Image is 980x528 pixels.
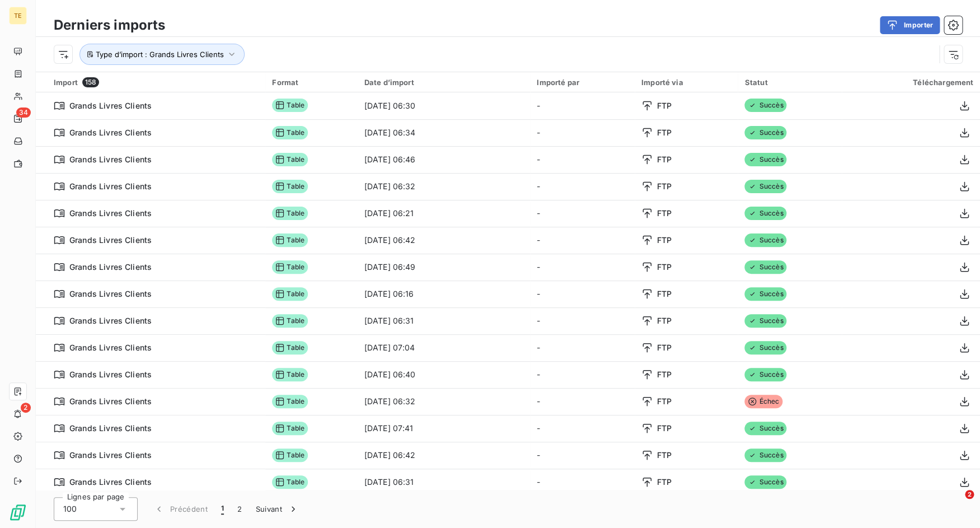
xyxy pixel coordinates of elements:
[272,395,308,408] span: Table
[657,127,672,138] span: FTP
[530,361,635,388] td: -
[21,403,31,413] span: 2
[358,173,531,200] td: [DATE] 06:32
[358,146,531,173] td: [DATE] 06:46
[54,77,259,87] div: Import
[942,490,969,517] iframe: Intercom live chat
[358,415,531,442] td: [DATE] 07:41
[657,235,672,246] span: FTP
[358,92,531,119] td: [DATE] 06:30
[744,395,782,408] span: Échec
[69,315,152,326] span: Grands Livres Clients
[744,422,786,435] span: Succès
[69,396,152,407] span: Grands Livres Clients
[69,208,152,219] span: Grands Livres Clients
[530,388,635,415] td: -
[744,180,786,193] span: Succès
[272,78,350,87] div: Format
[69,423,152,434] span: Grands Livres Clients
[63,503,77,515] span: 100
[744,475,786,489] span: Succès
[657,476,672,488] span: FTP
[657,315,672,326] span: FTP
[530,173,635,200] td: -
[358,442,531,469] td: [DATE] 06:42
[358,119,531,146] td: [DATE] 06:34
[657,181,672,192] span: FTP
[272,448,308,462] span: Table
[214,497,231,521] button: 1
[231,497,248,521] button: 2
[744,99,786,112] span: Succès
[358,281,531,307] td: [DATE] 06:16
[272,475,308,489] span: Table
[272,207,308,220] span: Table
[358,254,531,281] td: [DATE] 06:49
[364,78,524,87] div: Date d’import
[272,180,308,193] span: Table
[530,146,635,173] td: -
[272,233,308,247] span: Table
[79,44,245,65] button: Type d’import : Grands Livres Clients
[744,260,786,274] span: Succès
[657,450,672,461] span: FTP
[848,78,973,87] div: Téléchargement
[657,369,672,380] span: FTP
[272,341,308,354] span: Table
[272,287,308,301] span: Table
[530,200,635,227] td: -
[657,423,672,434] span: FTP
[657,288,672,300] span: FTP
[530,415,635,442] td: -
[744,314,786,328] span: Succès
[69,181,152,192] span: Grands Livres Clients
[358,334,531,361] td: [DATE] 07:04
[641,78,732,87] div: Importé via
[744,341,786,354] span: Succès
[530,281,635,307] td: -
[16,108,31,118] span: 34
[69,154,152,165] span: Grands Livres Clients
[530,92,635,119] td: -
[96,50,224,59] span: Type d’import : Grands Livres Clients
[272,314,308,328] span: Table
[272,260,308,274] span: Table
[147,497,214,521] button: Précédent
[272,422,308,435] span: Table
[880,16,940,34] button: Importer
[744,126,786,139] span: Succès
[69,342,152,353] span: Grands Livres Clients
[358,469,531,496] td: [DATE] 06:31
[744,448,786,462] span: Succès
[530,442,635,469] td: -
[530,334,635,361] td: -
[744,368,786,381] span: Succès
[69,369,152,380] span: Grands Livres Clients
[272,99,308,112] span: Table
[657,261,672,273] span: FTP
[69,127,152,138] span: Grands Livres Clients
[530,254,635,281] td: -
[744,153,786,166] span: Succès
[744,287,786,301] span: Succès
[358,227,531,254] td: [DATE] 06:42
[358,388,531,415] td: [DATE] 06:32
[657,100,672,111] span: FTP
[69,100,152,111] span: Grands Livres Clients
[744,207,786,220] span: Succès
[69,476,152,488] span: Grands Livres Clients
[358,200,531,227] td: [DATE] 06:21
[82,77,99,87] span: 158
[69,450,152,461] span: Grands Livres Clients
[69,288,152,300] span: Grands Livres Clients
[657,154,672,165] span: FTP
[657,342,672,353] span: FTP
[744,233,786,247] span: Succès
[9,503,27,521] img: Logo LeanPay
[9,7,27,25] div: TE
[744,78,834,87] div: Statut
[530,469,635,496] td: -
[657,208,672,219] span: FTP
[358,361,531,388] td: [DATE] 06:40
[530,307,635,334] td: -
